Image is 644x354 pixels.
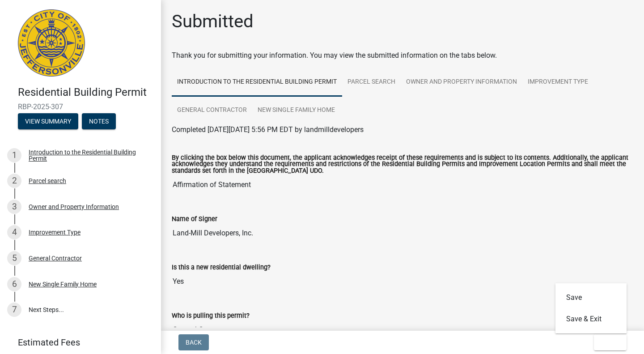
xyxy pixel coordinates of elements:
div: 7 [7,303,21,317]
img: City of Jeffersonville, Indiana [18,9,85,77]
button: Exit [594,334,627,350]
a: Introduction to the Residential Building Permit [172,68,342,97]
span: Completed [DATE][DATE] 5:56 PM EDT by landmilldevelopers [172,125,364,134]
div: New Single Family Home [29,281,97,287]
a: Owner and Property Information [401,68,522,97]
h4: Residential Building Permit [18,86,154,99]
div: Exit [555,283,627,333]
button: Back [178,334,209,350]
div: 5 [7,251,21,265]
button: Save & Exit [555,308,627,330]
h1: Submitted [172,11,254,32]
div: 1 [7,148,21,162]
button: Save [555,287,627,308]
label: Who is pulling this permit? [172,313,250,319]
a: Parcel search [342,68,401,97]
wm-modal-confirm: Summary [18,118,78,125]
div: 4 [7,225,21,239]
span: Back [186,339,202,346]
span: Exit [601,339,614,346]
div: Parcel search [29,178,66,184]
a: Estimated Fees [7,333,147,351]
a: Improvement Type [522,68,593,97]
div: Thank you for submitting your information. You may view the submitted information on the tabs below. [172,50,633,61]
button: View Summary [18,113,78,129]
div: Improvement Type [29,229,80,235]
div: General Contractor [29,255,82,261]
label: Name of Signer [172,216,217,222]
div: 3 [7,200,21,214]
div: Owner and Property Information [29,204,119,210]
div: 2 [7,174,21,188]
a: General Contractor [172,96,252,125]
wm-modal-confirm: Notes [82,118,116,125]
label: Is this a new residential dwelling? [172,264,271,271]
span: RBP-2025-307 [18,102,143,111]
button: Notes [82,113,116,129]
div: 6 [7,277,21,291]
a: New Single Family Home [252,96,340,125]
label: By clicking the box below this document, the applicant acknowledges receipt of these requirements... [172,155,633,174]
div: Introduction to the Residential Building Permit [29,149,147,162]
